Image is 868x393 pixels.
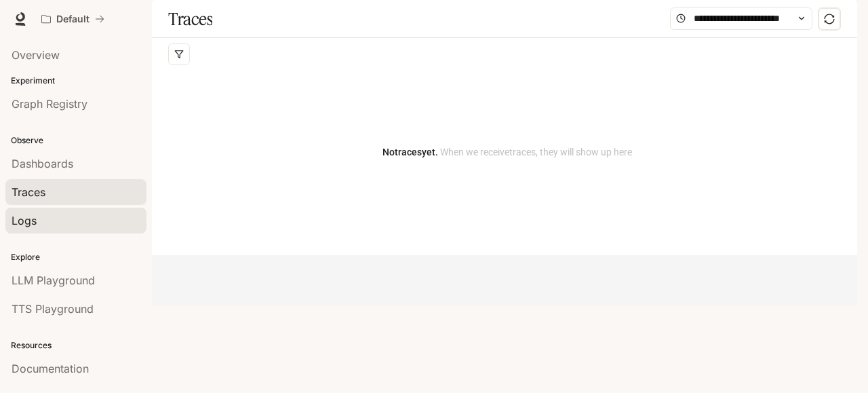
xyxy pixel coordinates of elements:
article: No traces yet. [382,145,632,160]
h1: Traces [168,5,212,33]
span: sync [824,14,835,24]
p: Default [56,14,90,25]
button: All workspaces [35,5,111,33]
span: When we receive traces , they will show up here [438,147,632,157]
